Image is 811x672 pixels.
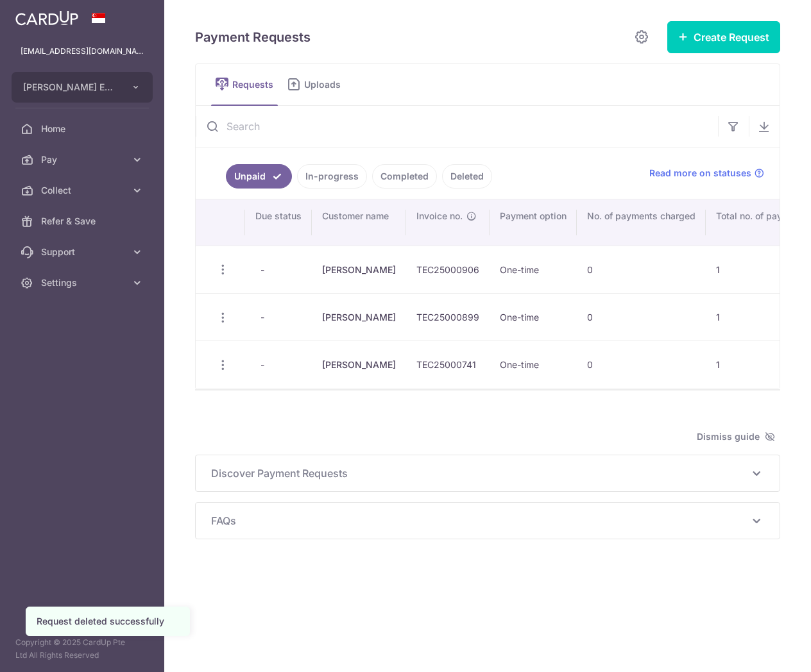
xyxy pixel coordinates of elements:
[490,199,577,246] th: Payment option
[211,466,764,481] p: Discover Payment Requests
[255,356,269,374] span: -
[41,153,126,166] span: Pay
[372,164,437,189] a: Completed
[312,340,406,388] td: [PERSON_NAME]
[312,199,406,246] th: Customer name
[37,615,179,628] div: Request deleted successfully
[577,199,706,246] th: No. of payments charged
[255,308,269,326] span: -
[211,466,749,481] span: Discover Payment Requests
[41,122,126,135] span: Home
[255,261,269,279] span: -
[587,210,696,223] span: No. of payments charged
[21,45,144,58] p: [EMAIL_ADDRESS][DOMAIN_NAME]
[23,81,118,94] span: [PERSON_NAME] EYE CARE PTE. LTD.
[297,164,367,189] a: In-progress
[245,199,312,246] th: Due status
[716,210,808,223] span: Total no. of payments
[490,246,577,293] td: One-time
[416,210,463,223] span: Invoice no.
[211,513,764,528] p: FAQs
[500,210,567,223] span: Payment option
[406,340,490,388] td: TEC25000741
[729,634,798,666] iframe: Opens a widget where you can find more information
[312,246,406,293] td: [PERSON_NAME]
[406,199,490,246] th: Invoice no.
[406,246,490,293] td: TEC25000906
[41,184,126,197] span: Collect
[649,167,764,180] a: Read more on statuses
[577,246,706,293] td: 0
[577,293,706,340] td: 0
[41,215,126,228] span: Refer & Save
[41,276,126,289] span: Settings
[697,429,775,444] span: Dismiss guide
[304,78,350,91] span: Uploads
[442,164,492,189] a: Deleted
[195,27,311,47] h5: Payment Requests
[211,64,278,105] a: Requests
[577,340,706,388] td: 0
[406,293,490,340] td: TEC25000899
[41,246,126,258] span: Support
[232,78,278,91] span: Requests
[490,293,577,340] td: One-time
[312,293,406,340] td: [PERSON_NAME]
[649,167,751,180] span: Read more on statuses
[283,64,350,105] a: Uploads
[12,72,153,103] button: [PERSON_NAME] EYE CARE PTE. LTD.
[226,164,292,189] a: Unpaid
[15,10,78,26] img: CardUp
[211,513,749,528] span: FAQs
[667,21,780,53] button: Create Request
[490,340,577,388] td: One-time
[196,106,718,147] input: Search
